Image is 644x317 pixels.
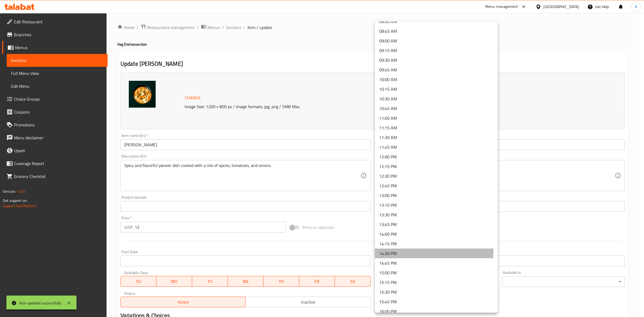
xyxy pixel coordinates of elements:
li: 13:45 PM [375,220,498,229]
li: 10:00 AM [375,75,498,84]
li: 13:00 PM [375,191,498,200]
li: 15:30 PM [375,287,498,297]
li: 10:15 AM [375,84,498,94]
li: 08:45 AM [375,26,498,36]
li: 12:15 PM [375,162,498,171]
li: 10:45 AM [375,104,498,113]
li: 09:15 AM [375,46,498,55]
li: 11:15 AM [375,123,498,133]
li: 11:45 AM [375,142,498,152]
li: 13:15 PM [375,200,498,210]
li: 14:00 PM [375,229,498,239]
li: 09:45 AM [375,65,498,75]
li: 15:15 PM [375,278,498,287]
li: 12:00 PM [375,152,498,162]
li: 10:30 AM [375,94,498,104]
li: 15:00 PM [375,268,498,278]
li: 09:30 AM [375,55,498,65]
li: 14:30 PM [375,249,498,258]
li: 15:45 PM [375,297,498,307]
li: 09:00 AM [375,36,498,46]
div: Item updated successfully [19,300,61,306]
li: 11:30 AM [375,133,498,142]
li: 08:30 AM [375,17,498,26]
li: 16:00 PM [375,307,498,316]
li: 13:30 PM [375,210,498,220]
li: 14:15 PM [375,239,498,249]
li: 11:00 AM [375,113,498,123]
li: 12:30 PM [375,171,498,181]
li: 14:45 PM [375,258,498,268]
li: 12:45 PM [375,181,498,191]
